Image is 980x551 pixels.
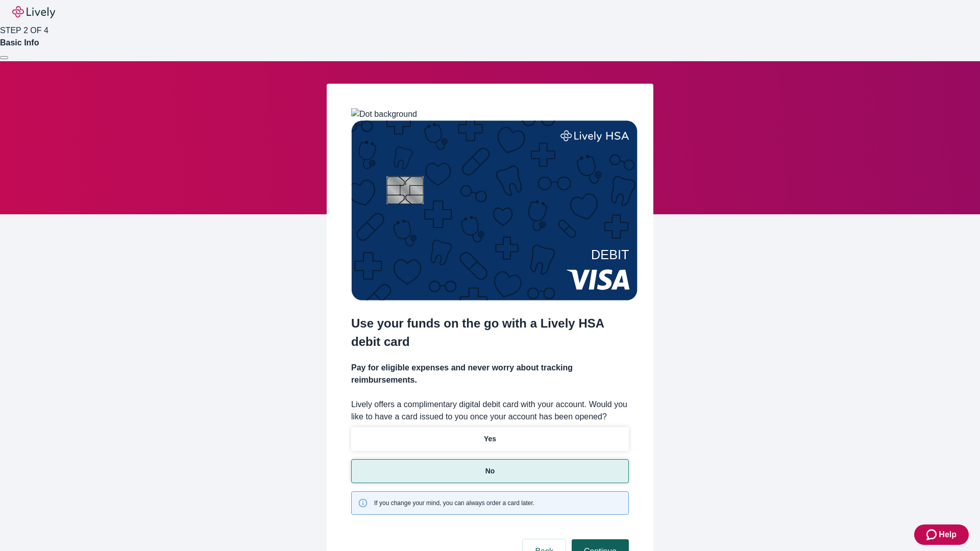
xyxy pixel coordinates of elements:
span: Help [939,529,957,541]
svg: Zendesk support icon [926,529,939,541]
h4: Pay for eligible expenses and never worry about tracking reimbursements. [351,362,629,386]
h2: Use your funds on the go with a Lively HSA debit card [351,314,629,351]
img: Lively [12,6,55,18]
button: Zendesk support iconHelp [914,524,969,545]
img: Dot background [351,108,417,120]
p: Yes [484,434,496,444]
img: Debit card [351,120,638,300]
button: Yes [351,427,629,451]
button: No [351,459,629,483]
span: If you change your mind, you can always order a card later. [374,498,534,508]
p: No [485,466,495,477]
label: Lively offers a complimentary digital debit card with your account. Would you like to have a card... [351,398,629,423]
